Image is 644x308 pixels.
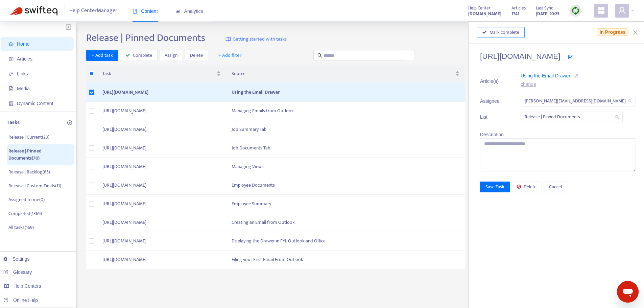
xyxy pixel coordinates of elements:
[9,86,14,91] span: file-image
[9,56,14,61] span: account-book
[97,158,226,176] td: [URL][DOMAIN_NAME]
[226,232,465,251] td: Displaying the Drawer in FYI, Outlook and Office
[10,6,57,16] img: Swifteq
[485,183,504,191] span: Save Task
[97,120,226,139] td: [URL][DOMAIN_NAME]
[477,27,525,38] button: Mark complete
[8,182,61,189] p: Release | Custom Fields ( 11 )
[628,99,632,103] span: search
[8,168,50,175] p: Release | Backlog ( 65 )
[617,281,639,303] iframe: Button to launch messaging window
[8,210,42,217] p: Completed ( 1369 )
[133,8,158,14] span: Content
[133,52,152,59] span: Complete
[92,52,113,59] span: + Add task
[159,50,183,61] button: Assign
[226,176,465,195] td: Employee Documents
[97,232,226,251] td: [URL][DOMAIN_NAME]
[226,213,465,232] td: Creating an Email from Outlook
[525,96,632,106] span: kelly.sofia@fyi.app
[597,6,605,15] span: appstore
[521,73,570,78] span: Using the Email Drawer
[97,102,226,120] td: [URL][DOMAIN_NAME]
[480,182,510,192] button: Save Task
[8,196,45,203] p: Assigned to me ( 0 )
[317,53,322,58] span: search
[175,8,203,14] span: Analytics
[630,29,640,36] button: Close
[536,10,559,18] strong: [DATE] 10:25
[97,176,226,195] td: [URL][DOMAIN_NAME]
[226,158,465,176] td: Managing Views
[480,77,504,85] span: Article(s)
[17,86,30,91] span: Media
[9,42,14,46] span: home
[97,65,226,83] th: Task
[9,101,14,106] span: container
[226,83,465,102] td: Using the Email Drawer
[133,9,137,14] span: book
[480,52,636,61] h4: [URL][DOMAIN_NAME]
[86,32,205,44] h2: Release | Pinned Documents
[232,70,454,77] span: Source
[165,52,177,59] span: Assign
[86,50,118,61] button: + Add task
[226,139,465,158] td: Job Documents Tab
[17,71,28,76] span: Links
[97,83,226,102] td: [URL][DOMAIN_NAME]
[618,6,626,15] span: user
[3,298,38,303] a: Online Help
[226,195,465,213] td: Employee Summary
[97,195,226,213] td: [URL][DOMAIN_NAME]
[480,132,504,137] span: Description
[3,256,30,262] a: Settings
[8,147,73,162] p: Release | Pinned Documents ( 70 )
[175,9,180,14] span: area-chart
[511,182,542,192] button: Delete
[571,6,580,15] img: sync.dc5367851b00ba804db3.png
[521,81,536,87] a: change
[225,32,287,47] a: Getting started with tasks
[8,224,34,231] p: All tasks ( 169 )
[17,101,53,106] span: Dynamic Content
[17,41,29,47] span: Home
[233,35,287,43] span: Getting started with tasks
[14,283,41,289] span: Help Centers
[120,50,158,61] button: Complete
[226,102,465,120] td: Managing Emails from Outlook
[468,4,491,12] span: Help Center
[480,97,504,105] span: Assignee
[511,10,519,18] strong: 1741
[213,50,247,61] button: + Add filter
[17,56,32,62] span: Articles
[633,30,638,35] span: close
[525,112,619,122] span: Release | Pinned Documents
[69,4,117,17] span: Help Center Manager
[544,182,567,192] button: Cancel
[97,251,226,269] td: [URL][DOMAIN_NAME]
[8,134,49,141] p: Release | Current ( 23 )
[218,51,242,60] span: + Add filter
[468,10,501,18] strong: [DOMAIN_NAME]
[102,70,215,77] span: Task
[97,139,226,158] td: [URL][DOMAIN_NAME]
[597,28,628,36] span: In Progress
[511,4,526,12] span: Articles
[67,120,72,125] span: plus-circle
[190,52,203,59] span: Delete
[468,10,501,18] a: [DOMAIN_NAME]
[9,71,14,76] span: link
[226,65,465,83] th: Source
[536,4,553,12] span: Last Sync
[226,120,465,139] td: Job Summary Tab
[3,269,32,275] a: Glossary
[524,183,536,191] span: Delete
[185,50,208,61] button: Delete
[225,37,231,42] img: image-link
[549,183,562,191] span: Cancel
[226,251,465,269] td: Filing your First Email From Outlook
[615,115,619,119] span: search
[97,213,226,232] td: [URL][DOMAIN_NAME]
[490,29,519,36] span: Mark complete
[480,113,504,121] span: List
